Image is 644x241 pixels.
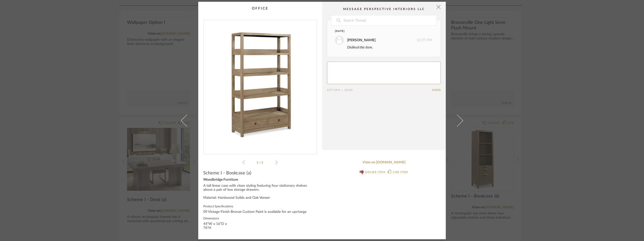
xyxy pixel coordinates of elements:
[203,222,233,230] div: 44"W x 16"D x 76"H
[393,170,408,175] div: LIKE ITEM
[432,88,441,92] button: Send
[335,29,423,33] div: [DATE]
[204,20,317,150] img: c94950ee-0809-4d09-b4b1-3a94c8bba570_1000x1000.jpg
[433,2,444,12] button: Close
[327,88,432,92] div: Return = Send
[261,161,264,164] span: 5
[347,45,432,50] div: Disliked this item.
[204,20,317,150] div: 0
[335,36,432,45] div: 12:27 PM
[203,178,317,182] div: Woodbridge Furniture
[203,210,317,214] div: 09 Vintage Finish Bronze Custom Paint is available for an upcharge
[365,170,385,175] div: DISLIKE ITEM
[347,37,376,43] div: [PERSON_NAME]
[203,170,251,176] span: Scheme I - Bookcase (a)
[203,184,317,200] div: A tall linear case with clean styling featuring four stationary shelves above a pair of low stora...
[259,161,261,164] span: /
[203,216,233,220] label: Dimensions
[343,15,436,25] input: Search Thread
[327,160,441,165] a: View on [DOMAIN_NAME]
[203,204,317,208] label: Product Specifications
[257,161,259,164] span: 1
